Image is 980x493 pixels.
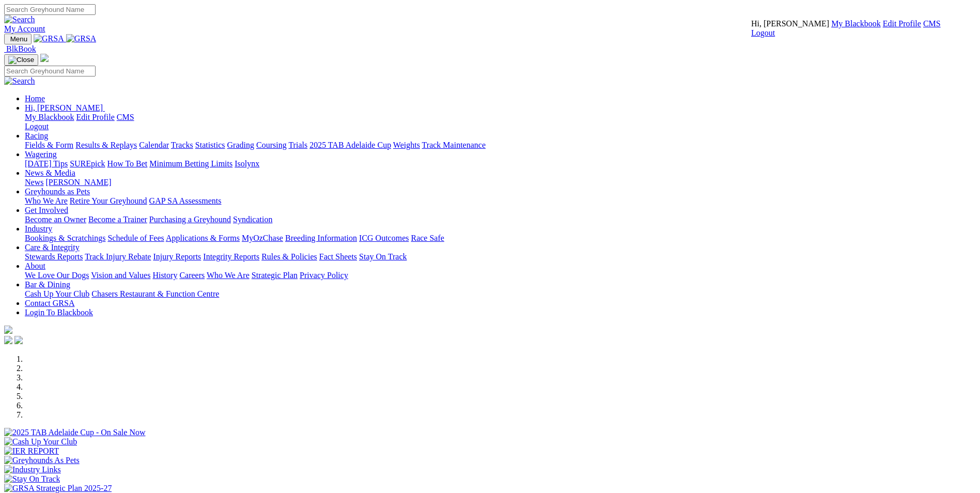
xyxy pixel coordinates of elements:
[25,271,976,280] div: About
[70,159,105,168] a: SUREpick
[25,271,89,280] a: We Love Our Dogs
[203,252,259,261] a: Integrity Reports
[25,150,57,159] a: Wagering
[4,428,146,437] img: 2025 TAB Adelaide Cup - On Sale Now
[25,243,80,252] a: Care & Integrity
[139,141,169,149] a: Calendar
[14,336,23,344] img: twitter.svg
[4,484,112,493] img: GRSA Strategic Plan 2025-27
[751,19,941,38] div: My Account
[4,76,35,86] img: Search
[25,141,976,150] div: Racing
[25,131,48,140] a: Racing
[25,159,68,168] a: [DATE] Tips
[300,271,348,280] a: Privacy Policy
[242,234,283,242] a: MyOzChase
[107,159,148,168] a: How To Bet
[4,54,38,66] button: Toggle navigation
[4,474,60,484] img: Stay On Track
[25,252,83,261] a: Stewards Reports
[76,113,115,121] a: Edit Profile
[66,34,97,43] img: GRSA
[25,289,89,298] a: Cash Up Your Club
[117,113,134,121] a: CMS
[195,141,225,149] a: Statistics
[171,141,193,149] a: Tracks
[152,271,177,280] a: History
[25,261,45,270] a: About
[4,446,59,456] img: IER REPORT
[25,187,90,196] a: Greyhounds as Pets
[359,234,409,242] a: ICG Outcomes
[25,113,976,131] div: Hi, [PERSON_NAME]
[25,113,74,121] a: My Blackbook
[4,437,77,446] img: Cash Up Your Club
[227,141,254,149] a: Grading
[25,178,976,187] div: News & Media
[4,4,96,15] input: Search
[25,215,976,224] div: Get Involved
[6,44,36,53] span: BlkBook
[4,465,61,474] img: Industry Links
[319,252,357,261] a: Fact Sheets
[235,159,259,168] a: Isolynx
[25,141,73,149] a: Fields & Form
[751,19,829,28] span: Hi, [PERSON_NAME]
[25,215,86,224] a: Become an Owner
[4,15,35,24] img: Search
[25,159,976,168] div: Wagering
[25,252,976,261] div: Care & Integrity
[25,206,68,214] a: Get Involved
[40,54,49,62] img: logo-grsa-white.png
[91,289,219,298] a: Chasers Restaurant & Function Centre
[359,252,407,261] a: Stay On Track
[25,224,52,233] a: Industry
[45,178,111,187] a: [PERSON_NAME]
[25,280,70,289] a: Bar & Dining
[8,56,34,64] img: Close
[831,19,881,28] a: My Blackbook
[4,456,80,465] img: Greyhounds As Pets
[4,336,12,344] img: facebook.svg
[149,215,231,224] a: Purchasing a Greyhound
[70,196,147,205] a: Retire Your Greyhound
[107,234,164,242] a: Schedule of Fees
[25,289,976,299] div: Bar & Dining
[75,141,137,149] a: Results & Replays
[91,271,150,280] a: Vision and Values
[25,103,103,112] span: Hi, [PERSON_NAME]
[25,168,75,177] a: News & Media
[393,141,420,149] a: Weights
[25,308,93,317] a: Login To Blackbook
[166,234,240,242] a: Applications & Forms
[34,34,64,43] img: GRSA
[153,252,201,261] a: Injury Reports
[88,215,147,224] a: Become a Trainer
[4,66,96,76] input: Search
[751,28,775,37] a: Logout
[25,234,976,243] div: Industry
[411,234,444,242] a: Race Safe
[252,271,298,280] a: Strategic Plan
[422,141,486,149] a: Track Maintenance
[883,19,921,28] a: Edit Profile
[4,326,12,334] img: logo-grsa-white.png
[25,234,105,242] a: Bookings & Scratchings
[923,19,941,28] a: CMS
[149,159,232,168] a: Minimum Betting Limits
[309,141,391,149] a: 2025 TAB Adelaide Cup
[4,44,36,53] a: BlkBook
[10,35,27,43] span: Menu
[285,234,357,242] a: Breeding Information
[4,24,45,33] a: My Account
[256,141,287,149] a: Coursing
[4,34,32,44] button: Toggle navigation
[85,252,151,261] a: Track Injury Rebate
[25,94,45,103] a: Home
[207,271,250,280] a: Who We Are
[25,196,976,206] div: Greyhounds as Pets
[25,299,74,307] a: Contact GRSA
[288,141,307,149] a: Trials
[25,103,105,112] a: Hi, [PERSON_NAME]
[25,122,49,131] a: Logout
